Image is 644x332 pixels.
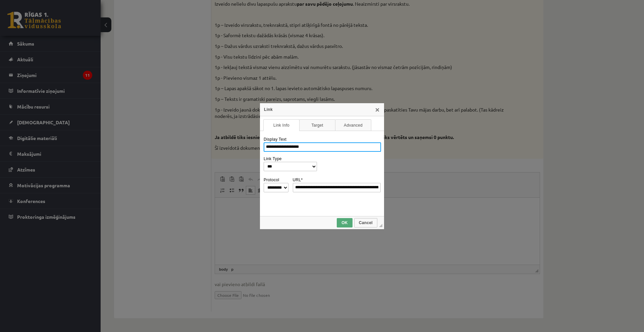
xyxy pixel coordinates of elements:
span: OK [337,220,352,225]
label: Display Text [264,137,286,142]
a: Advanced [335,119,371,131]
a: Cancel [354,218,377,227]
body: Editor, wiswyg-editor-user-answer-47433859552940 [7,7,318,14]
a: Target [299,119,335,131]
a: OK [337,218,353,227]
div: Resize [379,224,382,227]
label: URL [293,178,303,182]
div: Link Info [263,134,381,214]
label: Protocol [264,178,279,182]
label: Link Type [264,156,282,161]
div: Link [260,103,384,116]
a: Close [375,107,380,112]
span: Cancel [355,220,377,225]
a: Link Info [263,119,300,131]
